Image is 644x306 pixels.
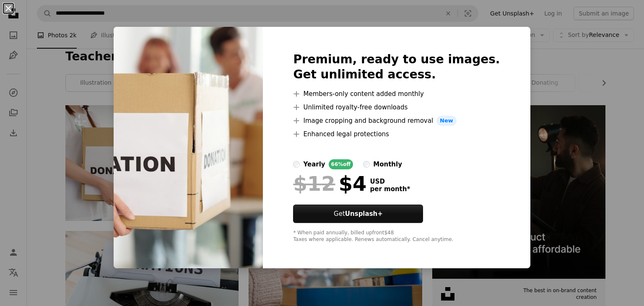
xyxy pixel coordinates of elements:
[303,159,325,169] div: yearly
[293,230,500,243] div: * When paid annually, billed upfront $48 Taxes where applicable. Renews automatically. Cancel any...
[373,159,402,169] div: monthly
[370,178,410,185] span: USD
[293,89,500,99] li: Members-only content added monthly
[293,173,335,194] span: $12
[345,210,383,218] strong: Unsplash+
[114,27,263,268] img: premium_photo-1683134050449-080429c850a4
[293,116,500,126] li: Image cropping and background removal
[329,159,353,169] div: 66% off
[363,161,370,168] input: monthly
[370,185,410,193] span: per month *
[293,102,500,112] li: Unlimited royalty-free downloads
[293,129,500,139] li: Enhanced legal protections
[293,161,300,168] input: yearly66%off
[436,116,457,126] span: New
[293,52,500,82] h2: Premium, ready to use images. Get unlimited access.
[293,205,423,223] button: GetUnsplash+
[293,173,366,194] div: $4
